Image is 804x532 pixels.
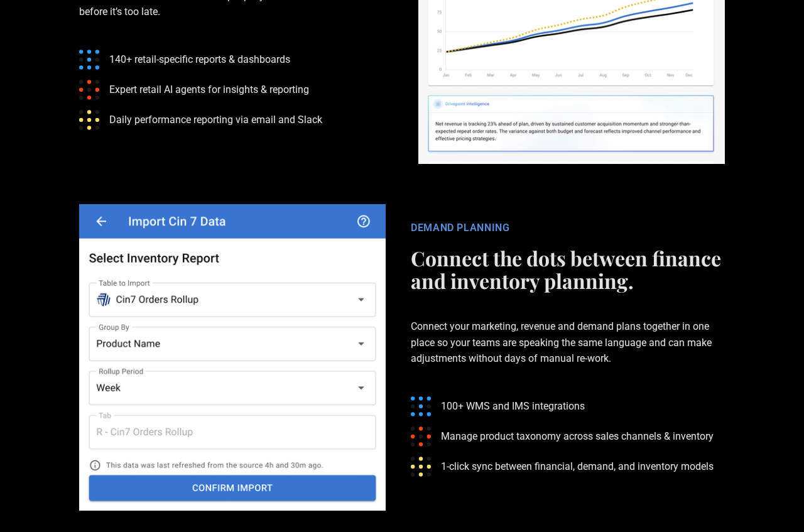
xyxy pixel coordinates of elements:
p: 1-click sync between financial, demand, and inventory models [441,459,714,474]
h2: Connect the dots between finance and inventory planning. [411,247,725,292]
p: Expert retail AI agents for insights & reporting [109,82,309,97]
div: DEMAND PLANNING [411,222,725,234]
p: 140+ retail-specific reports & dashboards [109,52,290,67]
p: Connect your marketing, revenue and demand plans together in one place so your teams are speaking... [411,298,725,386]
p: Daily performance reporting via email and Slack [109,112,322,128]
p: 100+ WMS and IMS integrations [441,398,585,414]
p: Manage product taxonomy across sales channels & inventory [441,428,714,444]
